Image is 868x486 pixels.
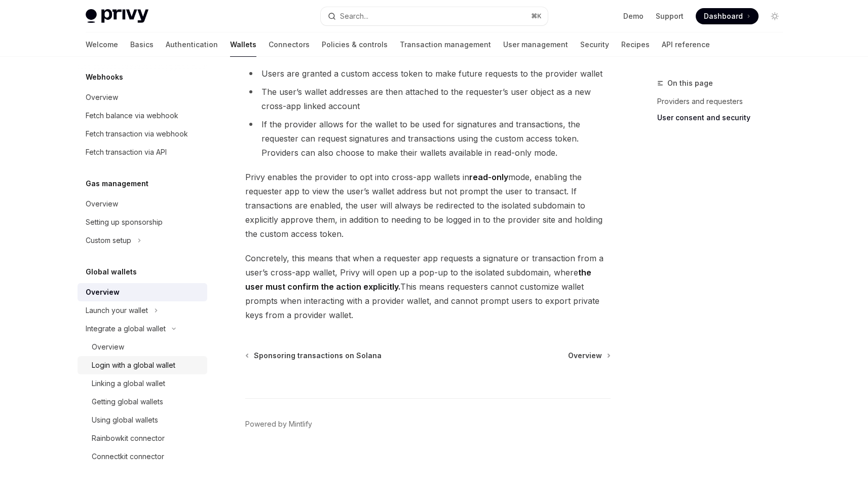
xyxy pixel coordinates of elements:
[86,216,163,228] div: Setting up sponsorship
[86,146,167,158] div: Fetch transaction via API
[86,178,148,190] h5: Gas management
[621,32,650,57] a: Recipes
[531,12,542,20] span: ⌘ K
[78,213,207,231] a: Setting up sponsorship
[568,351,602,361] span: Overview
[92,341,124,353] div: Overview
[86,266,137,278] h5: Global wallets
[86,234,131,247] div: Custom setup
[78,143,207,161] a: Fetch transaction via API
[657,93,791,110] a: Providers and requesters
[400,32,491,57] a: Transaction management
[78,88,207,107] a: Overview
[245,170,611,241] span: Privy enables the provider to opt into cross-app wallets in mode, enabling the requester app to v...
[78,301,207,320] button: Toggle Launch your wallet section
[92,432,165,444] div: Rainbowkit connector
[78,107,207,125] a: Fetch balance via webhook
[86,128,188,140] div: Fetch transaction via webhook
[230,32,256,57] a: Wallets
[86,286,120,298] div: Overview
[704,11,743,21] span: Dashboard
[245,85,611,113] li: The user’s wallet addresses are then attached to the requester’s user object as a new cross-app l...
[166,32,218,57] a: Authentication
[340,10,368,22] div: Search...
[662,32,710,57] a: API reference
[86,198,118,210] div: Overview
[269,32,310,57] a: Connectors
[78,356,207,374] a: Login with a global wallet
[78,125,207,143] a: Fetch transaction via webhook
[245,117,611,160] li: If the provider allows for the wallet to be used for signatures and transactions, the requester c...
[321,7,548,25] button: Open search
[254,351,382,361] span: Sponsoring transactions on Solana
[86,110,178,122] div: Fetch balance via webhook
[130,32,154,57] a: Basics
[78,429,207,447] a: Rainbowkit connector
[78,411,207,429] a: Using global wallets
[78,393,207,411] a: Getting global wallets
[580,32,609,57] a: Security
[322,32,388,57] a: Policies & controls
[667,77,713,89] span: On this page
[86,323,166,335] div: Integrate a global wallet
[78,195,207,213] a: Overview
[86,304,148,317] div: Launch your wallet
[245,419,312,429] a: Powered by Mintlify
[469,172,508,182] strong: read-only
[245,251,611,322] span: Concretely, this means that when a requester app requests a signature or transaction from a user’...
[92,377,165,390] div: Linking a global wallet
[568,351,610,361] a: Overview
[696,8,759,24] a: Dashboard
[86,32,118,57] a: Welcome
[245,267,591,292] strong: the user must confirm the action explicitly.
[78,231,207,250] button: Toggle Custom setup section
[246,351,382,361] a: Sponsoring transactions on Solana
[503,32,568,57] a: User management
[245,66,611,81] li: Users are granted a custom access token to make future requests to the provider wallet
[656,11,684,21] a: Support
[78,374,207,393] a: Linking a global wallet
[78,320,207,338] button: Toggle Integrate a global wallet section
[78,447,207,466] a: Connectkit connector
[86,91,118,103] div: Overview
[92,450,164,463] div: Connectkit connector
[657,110,791,126] a: User consent and security
[767,8,783,24] button: Toggle dark mode
[92,414,158,426] div: Using global wallets
[78,283,207,301] a: Overview
[86,71,123,83] h5: Webhooks
[86,9,148,23] img: light logo
[92,359,175,371] div: Login with a global wallet
[623,11,644,21] a: Demo
[92,396,163,408] div: Getting global wallets
[78,338,207,356] a: Overview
